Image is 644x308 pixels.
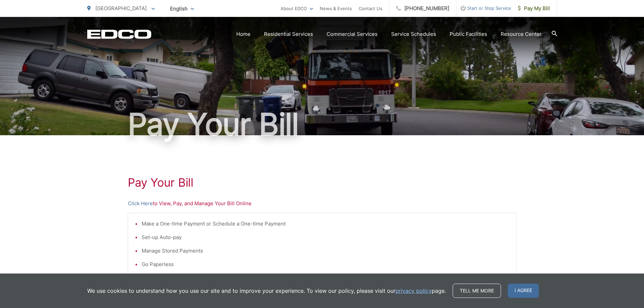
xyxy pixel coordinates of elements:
[87,108,557,141] h1: Pay Your Bill
[391,30,436,38] a: Service Schedules
[359,4,382,13] a: Contact Us
[142,220,509,228] li: Make a One-time Payment or Schedule a One-time Payment
[327,30,378,38] a: Commercial Services
[453,284,501,298] a: Tell me more
[396,287,432,295] a: privacy policy
[320,4,352,13] a: News & Events
[142,260,509,268] li: Go Paperless
[236,30,251,38] a: Home
[95,5,147,11] span: [GEOGRAPHIC_DATA]
[128,176,517,189] h1: Pay Your Bill
[501,30,542,38] a: Resource Center
[87,287,446,295] p: We use cookies to understand how you use our site and to improve your experience. To view our pol...
[128,199,517,208] p: to View, Pay, and Manage Your Bill Online
[508,284,539,298] span: I agree
[165,3,199,15] span: English
[281,4,313,13] a: About EDCO
[142,247,509,255] li: Manage Stored Payments
[142,233,509,241] li: Set-up Auto-pay
[128,199,153,208] a: Click Here
[450,30,487,38] a: Public Facilities
[87,29,151,39] a: EDCD logo. Return to the homepage.
[518,4,550,13] span: Pay My Bill
[264,30,313,38] a: Residential Services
